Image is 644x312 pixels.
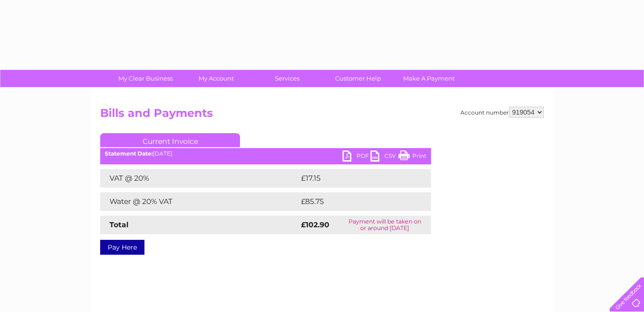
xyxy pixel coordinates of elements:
a: My Clear Business [107,70,184,87]
strong: £102.90 [301,220,329,229]
div: Account number [460,107,544,118]
a: Services [249,70,326,87]
a: CSV [370,150,398,164]
strong: Total [110,220,129,229]
a: My Account [178,70,255,87]
b: Statement Date: [105,150,153,157]
td: VAT @ 20% [100,169,299,188]
h2: Bills and Payments [100,107,544,124]
a: Print [398,150,426,164]
a: Customer Help [320,70,397,87]
div: [DATE] [100,150,431,157]
td: Water @ 20% VAT [100,192,299,211]
a: Make A Payment [391,70,467,87]
td: Payment will be taken on or around [DATE] [338,216,431,234]
a: Pay Here [100,240,144,255]
a: Current Invoice [100,133,240,147]
td: £85.75 [299,192,412,211]
td: £17.15 [299,169,410,188]
a: PDF [343,150,370,164]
